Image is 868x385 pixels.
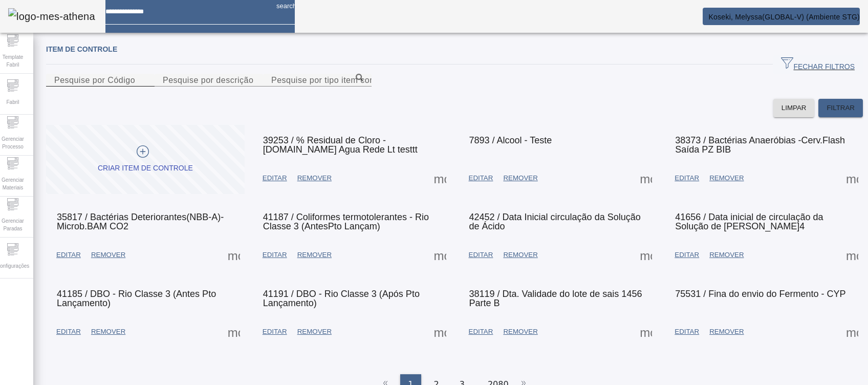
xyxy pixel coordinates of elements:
[257,323,292,341] button: EDITAR
[297,173,332,183] span: REMOVER
[503,250,537,260] span: REMOVER
[91,327,125,337] span: REMOVER
[91,250,125,260] span: REMOVER
[704,323,749,341] button: REMOVER
[773,99,815,117] button: LIMPAR
[469,327,493,337] span: EDITAR
[3,95,22,109] span: Fabril
[271,76,392,84] mat-label: Pesquise por tipo item controle
[292,323,337,341] button: REMOVER
[464,323,498,341] button: EDITAR
[782,103,807,113] span: LIMPAR
[669,246,704,264] button: EDITAR
[843,323,861,341] button: Mais
[56,327,81,337] span: EDITAR
[257,246,292,264] button: EDITAR
[498,169,542,187] button: REMOVER
[431,246,449,264] button: Mais
[431,169,449,187] button: Mais
[709,327,744,337] span: REMOVER
[225,246,243,264] button: Mais
[257,169,292,187] button: EDITAR
[98,163,193,174] div: Criar item de controle
[163,76,253,84] mat-label: Pesquise por descrição
[773,55,863,74] button: FECHAR FILTROS
[669,323,704,341] button: EDITAR
[464,169,498,187] button: EDITAR
[704,246,749,264] button: REMOVER
[51,246,86,264] button: EDITAR
[86,246,131,264] button: REMOVER
[54,76,135,84] mat-label: Pesquise por Código
[263,212,429,231] span: 41187 / Coliformes termotolerantes - Rio Classe 3 (AntesPto Lançam)
[46,125,245,194] button: Criar item de controle
[225,323,243,341] button: Mais
[669,169,704,187] button: EDITAR
[431,323,449,341] button: Mais
[469,135,552,145] span: 7893 / Alcool - Teste
[8,8,95,25] img: logo-mes-athena
[637,169,655,187] button: Mais
[469,212,641,231] span: 42452 / Data Inicial circulação da Solução de Ácido
[675,135,845,155] span: 38373 / Bactérias Anaeróbias -Cerv.Flash Saída PZ BIB
[498,323,542,341] button: REMOVER
[271,74,363,87] input: Number
[56,250,81,260] span: EDITAR
[464,246,498,264] button: EDITAR
[637,246,655,264] button: Mais
[704,169,749,187] button: REMOVER
[263,327,287,337] span: EDITAR
[292,246,337,264] button: REMOVER
[46,45,117,53] span: Item de controle
[843,246,861,264] button: Mais
[469,173,493,183] span: EDITAR
[637,323,655,341] button: Mais
[503,327,537,337] span: REMOVER
[675,250,699,260] span: EDITAR
[708,13,860,21] span: Koseki, Melyssa(GLOBAL-V) (Ambiente STG)
[57,212,224,231] span: 35817 / Bactérias Deteriorantes(NBB-A)-Microb.BAM CO2
[51,323,86,341] button: EDITAR
[263,173,287,183] span: EDITAR
[297,250,332,260] span: REMOVER
[57,289,216,308] span: 41185 / DBO - Rio Classe 3 (Antes Pto Lançamento)
[297,327,332,337] span: REMOVER
[263,135,418,155] span: 39253 / % Residual de Cloro - [DOMAIN_NAME] Agua Rede Lt testtt
[675,327,699,337] span: EDITAR
[263,289,420,308] span: 41191 / DBO - Rio Classe 3 (Após Pto Lançamento)
[709,250,744,260] span: REMOVER
[498,246,542,264] button: REMOVER
[469,289,642,308] span: 38119 / Dta. Validade do lote de sais 1456 Parte B
[818,99,863,117] button: FILTRAR
[263,250,287,260] span: EDITAR
[675,173,699,183] span: EDITAR
[843,169,861,187] button: Mais
[675,289,845,299] span: 75531 / Fina do envio do Fermento - CYP
[503,173,537,183] span: REMOVER
[292,169,337,187] button: REMOVER
[781,57,855,72] span: FECHAR FILTROS
[709,173,744,183] span: REMOVER
[86,323,131,341] button: REMOVER
[675,212,823,231] span: 41656 / Data inicial de circulação da Solução de [PERSON_NAME]4
[469,250,493,260] span: EDITAR
[827,103,855,113] span: FILTRAR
